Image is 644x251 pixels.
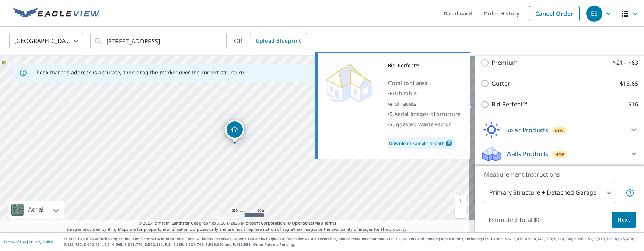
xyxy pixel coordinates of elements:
p: Gutter [491,79,510,88]
span: © 2025 TomTom, Earthstar Geographics SIO, © 2025 Microsoft Corporation, © [139,220,336,226]
img: Pdf Icon [444,140,454,146]
p: Solar Products [506,125,548,134]
a: Current Level 17, Zoom Out [455,206,466,218]
span: New [555,128,564,134]
div: Solar ProductsNew [480,121,638,139]
input: Search by address or latitude-longitude [106,31,211,52]
p: Estimated Total: $0 [483,212,547,228]
div: • [388,88,461,99]
span: 5 Aerial images of structure [389,110,461,117]
a: Upload Blueprint [250,33,307,49]
span: New [555,152,564,158]
div: Aerial [9,201,64,219]
a: Privacy Policy [29,239,53,244]
p: $13.65 [620,79,638,88]
p: Walls Products [506,149,549,158]
span: Suggested Waste Factor [389,121,451,128]
div: Dropped pin, building 1, Residential property, 17204 E Mansfield Ave Aurora, CO 80013 [225,120,244,143]
div: [GEOGRAPHIC_DATA] [9,31,83,52]
div: Primary Structure + Detached Garage [484,183,616,203]
span: Upload Blueprint [256,36,301,46]
img: Premium [323,60,375,105]
span: Your report will include the primary structure and a detached garage if one exists. [626,188,634,197]
div: Bid Perfect™ [388,60,461,71]
span: Pitch table [389,90,417,97]
p: Bid Perfect™ [491,100,527,109]
a: Terms [324,220,336,226]
p: Measurement Instructions [484,170,634,179]
div: • [388,119,461,130]
a: Current Level 17, Zoom In [455,195,466,206]
img: EV Logo [13,8,100,19]
button: Next [612,212,636,228]
a: OpenStreetMap [292,220,323,226]
a: Cancel Order [529,6,580,21]
div: • [388,109,461,119]
span: Next [617,215,630,225]
p: | [4,240,53,244]
div: Walls ProductsNew [480,145,638,163]
p: © 2025 Eagle View Technologies, Inc. and Pictometry International Corp. All Rights Reserved. Repo... [64,236,640,247]
p: $21 - $63 [613,58,638,67]
a: Terms of Use [4,239,27,244]
p: $16 [628,100,638,109]
span: # of facets [389,100,416,107]
span: Total roof area [389,79,427,86]
div: EE [586,6,602,22]
div: OR [234,33,307,49]
div: Aerial [26,201,46,219]
a: Download Sample Report [388,137,455,149]
p: Premium [491,58,518,67]
div: • [388,99,461,109]
div: • [388,78,461,88]
p: Check that the address is accurate, then drag the marker over the correct structure. [33,69,245,76]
